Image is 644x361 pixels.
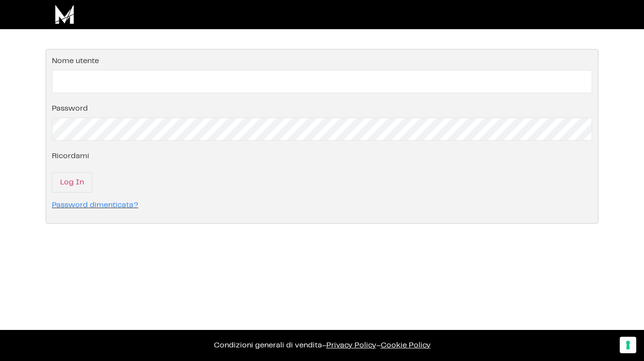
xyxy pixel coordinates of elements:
input: Log In [52,172,92,193]
button: Le tue preferenze relative al consenso per le tecnologie di tracciamento [620,337,636,353]
a: Condizioni generali di vendita [214,342,322,349]
span: Cookie Policy [381,342,431,349]
p: – – [10,340,634,351]
label: Nome utente [52,57,99,65]
input: Nome utente [52,70,592,93]
label: Ricordami [52,152,89,160]
a: Privacy Policy [326,342,376,349]
a: Password dimenticata? [52,201,138,209]
label: Password [52,105,88,113]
